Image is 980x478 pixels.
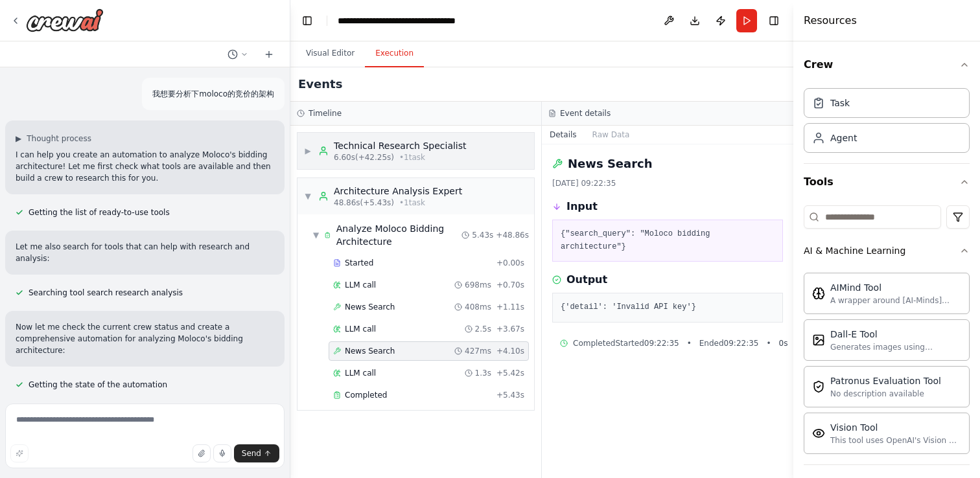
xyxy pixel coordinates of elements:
[475,324,491,334] span: 2.5s
[16,133,21,144] span: ▶
[496,346,524,356] span: + 4.10s
[568,155,653,173] h2: News Search
[345,346,395,356] span: News Search
[298,75,342,93] h2: Events
[766,338,771,348] span: •
[573,338,615,348] span: Completed
[765,12,783,30] button: Hide right sidebar
[830,281,961,294] div: AIMind Tool
[699,338,759,348] span: Ended 09:22:35
[29,380,167,390] span: Getting the state of the automation
[345,280,376,290] span: LLM call
[804,47,970,83] button: Crew
[399,152,425,163] span: • 1 task
[779,338,788,348] span: 0 s
[496,368,524,378] span: + 5.42s
[804,83,970,163] div: Crew
[29,207,170,218] span: Getting the list of ready-to-use tools
[345,390,387,400] span: Completed
[496,258,524,268] span: + 0.00s
[496,230,529,240] span: + 48.86s
[472,230,493,240] span: 5.43s
[213,444,231,462] button: Click to speak your automation idea
[29,288,183,298] span: Searching tool search research analysis
[830,421,961,434] div: Vision Tool
[830,295,961,306] div: A wrapper around [AI-Minds]([URL][DOMAIN_NAME]). Useful for when you need answers to questions fr...
[16,133,91,144] button: ▶Thought process
[585,126,638,144] button: Raw Data
[615,338,679,348] span: Started 09:22:35
[830,435,961,446] div: This tool uses OpenAI's Vision API to describe the contents of an image.
[560,108,611,119] h3: Event details
[222,47,253,62] button: Switch to previous chat
[804,164,970,200] button: Tools
[830,374,941,387] div: Patronus Evaluation Tool
[27,133,91,144] span: Thought process
[234,444,279,462] button: Send
[334,198,394,208] span: 48.86s (+5.43s)
[16,321,274,356] p: Now let me check the current crew status and create a comprehensive automation for analyzing Molo...
[399,198,425,208] span: • 1 task
[309,108,342,119] h3: Timeline
[830,131,857,144] div: Agent
[804,13,857,28] h4: Resources
[338,14,484,27] nav: breadcrumb
[313,230,319,240] span: ▼
[496,280,524,290] span: + 0.70s
[465,302,491,312] span: 408ms
[812,427,825,440] img: Visiontool
[334,139,467,152] div: Technical Research Specialist
[345,258,373,268] span: Started
[465,280,491,290] span: 698ms
[804,244,905,257] div: AI & Machine Learning
[192,444,211,462] button: Upload files
[830,328,961,341] div: Dall-E Tool
[830,97,850,109] div: Task
[561,228,775,253] pre: {"search_query": "Moloco bidding architecture"}
[10,444,29,462] button: Improve this prompt
[475,368,491,378] span: 1.3s
[304,191,312,201] span: ▼
[334,152,394,163] span: 6.60s (+42.25s)
[552,178,783,188] div: [DATE] 09:22:35
[812,334,825,347] img: Dalletool
[812,287,825,300] img: Aimindtool
[345,324,376,334] span: LLM call
[804,234,970,267] button: AI & Machine Learning
[566,199,598,214] h3: Input
[16,241,274,264] p: Let me also search for tools that can help with research and analysis:
[561,301,775,314] pre: {'detail': 'Invalid API key'}
[16,149,274,184] p: I can help you create an automation to analyze Moloco's bidding architecture! Let me first check ...
[26,8,104,32] img: Logo
[496,302,524,312] span: + 1.11s
[345,302,395,312] span: News Search
[804,267,970,464] div: AI & Machine Learning
[296,40,365,67] button: Visual Editor
[336,222,462,248] span: Analyze Moloco Bidding Architecture
[365,40,424,67] button: Execution
[812,380,825,393] img: Patronusevaltool
[687,338,692,348] span: •
[242,448,261,459] span: Send
[542,126,585,144] button: Details
[345,368,376,378] span: LLM call
[304,146,312,156] span: ▶
[465,346,491,356] span: 427ms
[259,47,279,62] button: Start a new chat
[496,324,524,334] span: + 3.67s
[152,88,274,100] p: 我想要分析下moloco的竞价的架构
[830,389,941,399] div: No description available
[496,390,524,400] span: + 5.43s
[566,272,607,288] h3: Output
[830,342,961,352] div: Generates images using OpenAI's Dall-E model.
[298,12,316,30] button: Hide left sidebar
[334,185,462,198] div: Architecture Analysis Expert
